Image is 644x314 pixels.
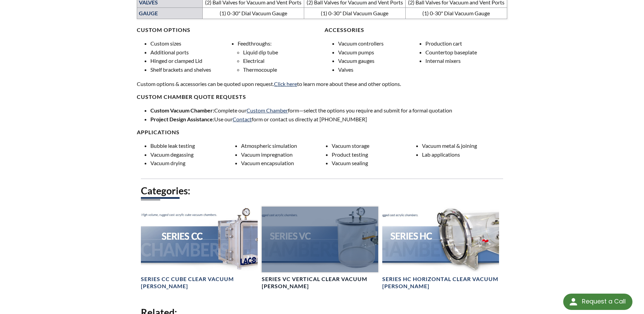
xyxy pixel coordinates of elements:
[425,56,507,65] li: Internal mixers
[243,65,319,74] li: Thermocouple
[150,150,236,159] li: Vacuum degassing
[332,141,417,150] li: Vacuum storage
[241,159,326,168] li: Vacuum encapsulation
[241,150,326,159] li: Vacuum impregnation
[325,27,507,34] h4: Accessories
[233,116,252,122] a: Contact
[137,93,507,101] h4: Custom chamber QUOTe requests
[243,56,319,65] li: Electrical
[150,106,507,115] li: Complete our form—select the options you require and submit for a formal quotation
[246,107,288,114] a: Custom Chamber
[137,8,203,19] td: GAUGE
[150,48,232,57] li: Additional ports
[425,39,507,48] li: Production cart
[238,39,319,74] li: Feedthroughs:
[150,107,214,114] strong: Custom Vacuum Chamber:
[274,81,297,87] a: Click here
[150,39,232,48] li: Custom sizes
[137,129,507,136] h4: Applications
[262,207,378,290] a: Series VC Chambers headerSeries VC Vertical Clear Vacuum [PERSON_NAME]
[332,159,417,168] li: Vacuum sealing
[382,207,499,290] a: Series HC Chambers headerSeries HC Horizontal Clear Vacuum [PERSON_NAME]
[241,141,326,150] li: Atmospheric simulation
[422,141,507,150] li: Vacuum metal & joining
[203,8,304,19] td: (1) 0-30" Dial Vacuum Gauge
[582,294,626,309] div: Request a Call
[150,116,214,122] strong: Project Design Assistance:
[563,294,632,310] div: Request a Call
[406,8,507,19] td: (1) 0-30" Dial Vacuum Gauge
[338,48,420,57] li: Vacuum pumps
[150,56,232,65] li: Hinged or clamped Lid
[304,8,405,19] td: (1) 0-30" Dial Vacuum Gauge
[141,207,257,290] a: Series CC Chamber headerSeries CC Cube Clear Vacuum [PERSON_NAME]
[338,56,420,65] li: Vacuum gauges
[150,141,236,150] li: Bubble leak testing
[150,159,236,168] li: Vacuum drying
[262,276,378,290] h4: Series VC Vertical Clear Vacuum [PERSON_NAME]
[332,150,417,159] li: Product testing
[425,48,507,57] li: Countertop baseplate
[150,115,507,124] li: Use our form or contact us directly at [PHONE_NUMBER]
[338,65,420,74] li: Valves
[141,185,503,197] h2: Categories:
[382,276,499,290] h4: Series HC Horizontal Clear Vacuum [PERSON_NAME]
[568,296,579,307] img: round button
[141,276,257,290] h4: Series CC Cube Clear Vacuum [PERSON_NAME]
[338,39,420,48] li: Vacuum controllers
[150,65,232,74] li: Shelf brackets and shelves
[137,27,319,34] h4: CUSTOM OPTIONS
[243,48,319,57] li: Liquid dip tube
[422,150,507,159] li: Lab applications
[137,80,507,88] p: Custom options & accessories can be quoted upon request. to learn more about these and other opti...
